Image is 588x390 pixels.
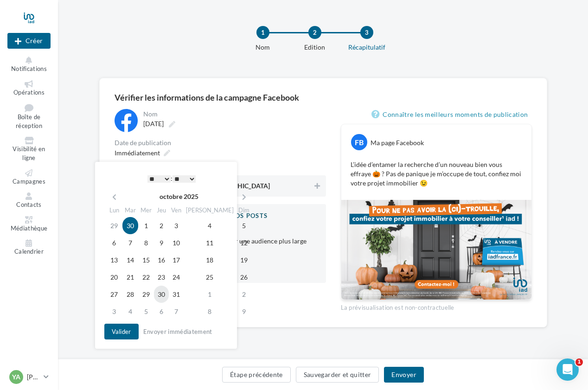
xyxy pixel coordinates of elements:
[138,234,154,251] td: 8
[115,93,532,102] div: Vérifier les informations de la campagne Facebook
[138,286,154,303] td: 29
[106,286,122,303] td: 27
[384,367,423,383] button: Envoyer
[138,251,154,269] td: 15
[154,251,169,269] td: 16
[169,303,184,320] td: 7
[341,300,532,312] div: La prévisualisation est non-contractuelle
[351,134,367,150] div: FB
[138,217,154,234] td: 1
[125,172,218,185] div: :
[106,234,122,251] td: 6
[122,303,138,320] td: 4
[256,26,269,39] div: 1
[222,367,291,383] button: Étape précédente
[16,201,42,208] span: Contacts
[106,269,122,286] td: 20
[169,269,184,286] td: 24
[575,358,583,366] span: 1
[169,204,184,217] th: Ven
[7,78,51,98] a: Opérations
[106,204,122,217] th: Lun
[184,269,236,286] td: 25
[236,303,252,320] td: 9
[7,191,51,211] a: Contacts
[16,114,42,130] span: Boîte de réception
[138,269,154,286] td: 22
[115,140,326,146] div: Date de publication
[184,204,236,217] th: [PERSON_NAME]
[308,26,321,39] div: 2
[11,65,47,72] span: Notifications
[351,160,522,188] p: L’idée d’entamer la recherche d’un nouveau bien vous effraye 🎃 ? Pas de panique je m’occupe de to...
[143,111,324,117] div: Nom
[154,234,169,251] td: 9
[122,251,138,269] td: 14
[122,269,138,286] td: 21
[143,120,164,128] span: [DATE]
[12,372,20,382] span: YA
[169,286,184,303] td: 31
[184,303,236,320] td: 8
[233,43,293,52] div: Nom
[11,224,48,232] span: Médiathèque
[371,109,531,120] a: Connaître les meilleurs moments de publication
[169,251,184,269] td: 17
[13,89,45,96] span: Opérations
[184,234,236,251] td: 11
[360,26,373,39] div: 3
[236,286,252,303] td: 2
[236,234,252,251] td: 12
[296,367,379,383] button: Sauvegarder et quitter
[154,303,169,320] td: 6
[138,204,154,217] th: Mer
[285,43,345,52] div: Edition
[115,149,160,157] span: Immédiatement
[7,167,51,187] a: Campagnes
[106,303,122,320] td: 3
[184,217,236,234] td: 4
[184,286,236,303] td: 1
[122,286,138,303] td: 28
[7,237,51,257] a: Calendrier
[106,217,122,234] td: 29
[236,269,252,286] td: 26
[154,286,169,303] td: 30
[371,138,424,147] div: Ma page Facebook
[122,217,138,234] td: 30
[184,251,236,269] td: 18
[236,217,252,234] td: 5
[236,251,252,269] td: 19
[169,234,184,251] td: 10
[7,135,51,163] a: Visibilité en ligne
[138,303,154,320] td: 5
[106,251,122,269] td: 13
[122,234,138,251] td: 7
[337,43,396,52] div: Récapitulatif
[104,324,139,339] button: Valider
[7,368,51,386] a: YA [PERSON_NAME]
[7,55,51,75] button: Notifications
[13,178,45,185] span: Campagnes
[154,269,169,286] td: 23
[556,358,579,381] iframe: Intercom live chat
[122,204,138,217] th: Mar
[7,33,51,49] button: Créer
[154,204,169,217] th: Jeu
[27,372,40,382] p: [PERSON_NAME]
[13,146,45,162] span: Visibilité en ligne
[169,217,184,234] td: 3
[122,190,236,204] th: octobre 2025
[140,326,216,337] button: Envoyer immédiatement
[7,102,51,131] a: Boîte de réception
[236,204,252,217] th: Dim
[7,214,51,234] a: Médiathèque
[14,248,44,255] span: Calendrier
[154,217,169,234] td: 2
[7,33,51,49] div: Nouvelle campagne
